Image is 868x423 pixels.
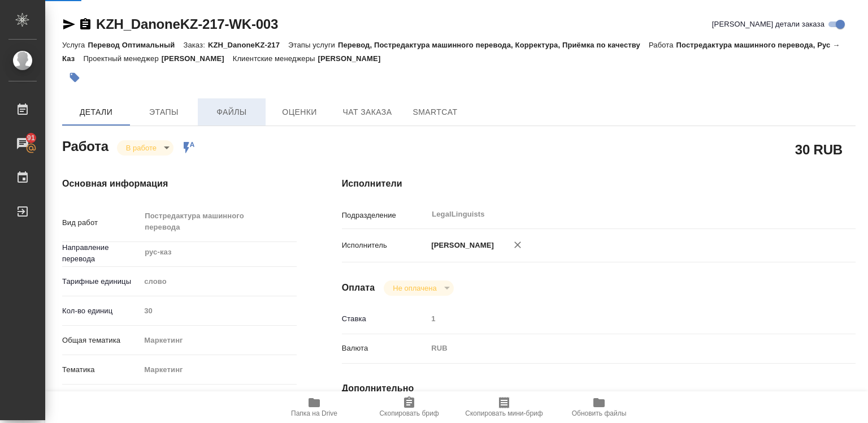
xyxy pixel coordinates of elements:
[572,409,627,417] span: Обновить файлы
[62,242,140,265] p: Направление перевода
[362,391,457,423] button: Скопировать бриф
[552,391,646,423] button: Обновить файлы
[62,217,140,228] p: Вид работ
[20,132,42,144] span: 91
[338,41,649,49] p: Перевод, Постредактура машинного перевода, Корректура, Приёмка по качеству
[62,276,140,287] p: Тарифные единицы
[62,65,87,90] button: Добавить тэг
[342,210,428,221] p: Подразделение
[342,313,428,325] p: Ставка
[272,105,327,119] span: Оценки
[389,283,440,293] button: Не оплачена
[117,140,173,156] div: В работе
[62,135,108,156] h2: Работа
[288,41,338,49] p: Этапы услуги
[649,41,676,49] p: Работа
[505,232,530,257] button: Удалить исполнителя
[233,54,318,63] p: Клиентские менеджеры
[62,305,140,317] p: Кол-во единиц
[62,335,140,346] p: Общая тематика
[427,240,494,251] p: [PERSON_NAME]
[427,310,813,327] input: Пустое поле
[465,409,542,417] span: Скопировать мини-бриф
[379,409,439,417] span: Скопировать бриф
[427,339,813,358] div: RUB
[62,18,76,31] button: Скопировать ссылку для ЯМессенджера
[342,382,856,395] h4: Дополнительно
[3,130,42,158] a: 91
[318,54,389,63] p: [PERSON_NAME]
[183,41,207,49] p: Заказ:
[795,140,843,159] h2: 30 RUB
[140,303,296,319] input: Пустое поле
[140,360,296,379] div: Маркетинг
[96,16,278,32] a: KZH_DanoneKZ-217-WK-003
[342,281,375,295] h4: Оплата
[140,272,296,291] div: слово
[69,105,123,119] span: Детали
[291,409,337,417] span: Папка на Drive
[712,19,824,30] span: [PERSON_NAME] детали заказа
[340,105,394,119] span: Чат заказа
[384,280,453,296] div: В работе
[83,54,161,63] p: Проектный менеджер
[342,177,856,191] h4: Исполнители
[162,54,233,63] p: [PERSON_NAME]
[140,331,296,350] div: Маркетинг
[342,343,428,354] p: Валюта
[137,105,191,119] span: Этапы
[123,143,160,153] button: В работе
[205,105,259,119] span: Файлы
[79,18,92,31] button: Скопировать ссылку
[62,177,297,191] h4: Основная информация
[342,240,428,251] p: Исполнитель
[62,364,140,375] p: Тематика
[208,41,288,49] p: KZH_DanoneKZ-217
[88,41,183,49] p: Перевод Оптимальный
[408,105,462,119] span: SmartCat
[457,391,552,423] button: Скопировать мини-бриф
[267,391,362,423] button: Папка на Drive
[62,41,88,49] p: Услуга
